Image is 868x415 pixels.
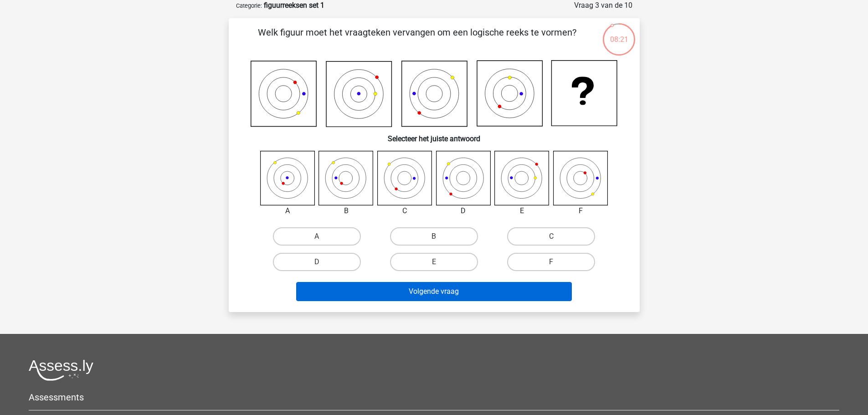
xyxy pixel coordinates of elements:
[312,205,380,216] div: B
[602,22,636,45] div: 08:21
[429,205,498,216] div: D
[370,205,439,216] div: C
[273,227,361,246] label: A
[390,253,478,271] label: E
[29,359,93,381] img: Assessly logo
[243,127,625,143] h6: Selecteer het juiste antwoord
[253,205,322,216] div: A
[243,26,591,53] p: Welk figuur moet het vraagteken vervangen om een logische reeks te vormen?
[390,227,478,246] label: B
[507,253,595,271] label: F
[488,205,556,216] div: E
[264,1,324,10] strong: figuurreeksen set 1
[29,392,839,403] h5: Assessments
[236,2,262,9] small: Categorie:
[546,205,615,216] div: F
[507,227,595,246] label: C
[273,253,361,271] label: D
[296,282,572,301] button: Volgende vraag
